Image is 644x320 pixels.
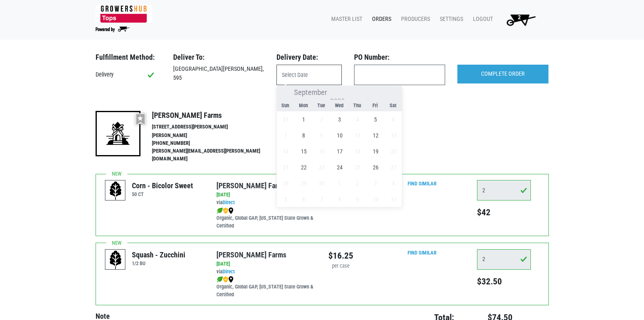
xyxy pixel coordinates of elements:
span: October 10, 2025 [368,191,383,207]
span: October 1, 2025 [332,175,348,191]
div: [GEOGRAPHIC_DATA][PERSON_NAME], 595 [167,65,270,82]
span: September 19, 2025 [368,143,383,159]
a: Direct [223,268,235,275]
div: [DATE] [216,191,316,199]
a: Orders [365,11,394,27]
input: COMPLETE ORDER [457,65,548,83]
span: September 5, 2025 [368,111,383,127]
input: Select Date [276,65,342,85]
img: safety-e55c860ca8c00a9c171001a62a92dabd.png [223,276,228,283]
span: September 23, 2025 [314,159,330,175]
h5: $32.50 [477,276,531,287]
a: Direct [223,199,235,205]
input: Qty [477,249,531,270]
span: August 31, 2025 [278,111,294,127]
h4: [PERSON_NAME] Farms [152,111,278,120]
span: September 25, 2025 [350,159,365,175]
span: September 13, 2025 [386,127,401,143]
span: October 3, 2025 [368,175,383,191]
div: Corn - Bicolor Sweet [132,180,193,191]
h3: Fulfillment Method: [96,53,161,62]
div: Squash - Zucchini [132,249,185,260]
span: September 29, 2025 [296,175,312,191]
div: Organic, Global GAP, [US_STATE] State Grown & Certified [216,275,316,299]
span: September 4, 2025 [350,111,365,127]
span: Fri [366,103,384,108]
div: per case [328,262,353,270]
img: safety-e55c860ca8c00a9c171001a62a92dabd.png [223,207,228,214]
select: Month [292,89,327,97]
a: [PERSON_NAME] Farms [216,181,286,190]
span: Tue [312,103,330,108]
span: September 28, 2025 [278,175,294,191]
span: Sat [384,103,402,108]
span: October 7, 2025 [314,191,330,207]
span: September 1, 2025 [296,111,312,127]
img: placeholder-variety-43d6402dacf2d531de610a020419775a.svg [105,250,126,270]
li: [PERSON_NAME] [152,132,278,140]
li: [PHONE_NUMBER] [152,140,278,147]
a: [PERSON_NAME] Farms [216,250,286,259]
span: Wed [330,103,348,108]
a: Logout [466,11,496,27]
h5: $42 [477,207,531,218]
span: October 2, 2025 [350,175,365,191]
img: 19-7441ae2ccb79c876ff41c34f3bd0da69.png [96,111,140,156]
span: October 8, 2025 [332,191,348,207]
span: September 3, 2025 [332,111,348,127]
span: 2 [518,14,521,21]
span: September 2, 2025 [314,111,330,127]
span: Mon [294,103,312,108]
img: leaf-e5c59151409436ccce96b2ca1b28e03c.png [216,207,223,214]
img: leaf-e5c59151409436ccce96b2ca1b28e03c.png [216,276,223,283]
div: via [216,268,316,276]
img: map_marker-0e94453035b3232a4d21701695807de9.png [228,207,234,214]
span: September 12, 2025 [368,127,383,143]
span: September 9, 2025 [314,127,330,143]
input: Qty [477,180,531,201]
span: Sun [276,103,294,108]
span: September 27, 2025 [386,159,401,175]
img: map_marker-0e94453035b3232a4d21701695807de9.png [228,276,234,283]
span: October 11, 2025 [386,191,401,207]
span: October 6, 2025 [296,191,312,207]
span: September 7, 2025 [278,127,294,143]
span: September 22, 2025 [296,159,312,175]
a: 2 [496,11,542,28]
span: September 16, 2025 [314,143,330,159]
li: [PERSON_NAME][EMAIL_ADDRESS][PERSON_NAME][DOMAIN_NAME] [152,147,278,163]
h3: Delivery Date: [276,53,342,62]
a: Settings [433,11,466,27]
h3: Deliver To: [173,53,264,62]
span: September 24, 2025 [332,159,348,175]
img: placeholder-variety-43d6402dacf2d531de610a020419775a.svg [105,180,126,201]
span: September 6, 2025 [386,111,401,127]
span: October 4, 2025 [386,175,401,191]
span: October 9, 2025 [350,191,365,207]
img: 279edf242af8f9d49a69d9d2afa010fb.png [96,5,152,23]
span: October 5, 2025 [278,191,294,207]
span: September 8, 2025 [296,127,312,143]
h6: 1/2 BU [132,260,185,266]
div: via [216,199,316,207]
span: September 21, 2025 [278,159,294,175]
span: Thu [348,103,366,108]
span: September 20, 2025 [386,143,401,159]
a: Producers [394,11,433,27]
a: Find Similar [408,180,437,187]
span: September 26, 2025 [368,159,383,175]
li: [STREET_ADDRESS][PERSON_NAME] [152,123,278,131]
span: September 10, 2025 [332,127,348,143]
span: September 11, 2025 [350,127,365,143]
div: [DATE] [216,260,316,268]
img: Cart [503,11,539,28]
a: Master List [325,11,365,27]
img: Powered by Big Wheelbarrow [96,27,129,32]
div: $16.25 [328,249,353,262]
span: September 30, 2025 [314,175,330,191]
span: September 15, 2025 [296,143,312,159]
span: September 18, 2025 [350,143,365,159]
div: Organic, Global GAP, [US_STATE] State Grown & Certified [216,207,316,230]
h6: 50 CT [132,191,193,197]
span: September 14, 2025 [278,143,294,159]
